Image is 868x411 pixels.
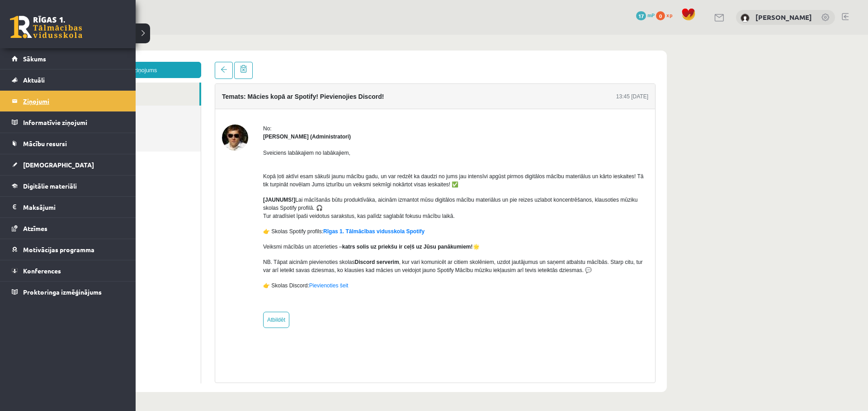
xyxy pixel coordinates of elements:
legend: Informatīvie ziņojumi [23,112,124,133]
a: [PERSON_NAME] [755,13,812,22]
a: Informatīvie ziņojumi [12,112,124,133]
a: Digitālie materiāli [12,175,124,196]
p: NB. Tāpat aicinām pievienoties skolas , kur vari komunicēt ar citiem skolēniem, uzdot jautājumus ... [227,223,612,240]
strong: katrs solis uz priekšu ir ceļš uz Jūsu panākumiem! [306,209,437,215]
span: Digitālie materiāli [23,182,77,190]
a: 17 mP [636,11,655,18]
h4: Temats: Mācies kopā ar Spotify! Pievienojies Discord! [186,58,348,65]
a: Dzēstie [27,94,165,117]
span: [DEMOGRAPHIC_DATA] [23,161,94,169]
span: xp [666,11,672,18]
a: Maksājumi [12,197,124,217]
a: Ienākošie [27,48,163,71]
a: Rīgas 1. Tālmācības vidusskola Spotify [287,194,388,200]
p: Veiksmi mācībās un atcerieties – 🌟 [227,208,612,216]
a: Atzīmes [12,218,124,239]
span: Proktoringa izmēģinājums [23,288,102,296]
strong: [JAUNUMS!] [227,162,259,168]
p: Lai mācīšanās būtu produktīvāka, aicinām izmantot mūsu digitālos mācību materiālus un pie reizes ... [227,161,612,185]
strong: Discord serverim [319,224,363,231]
span: Konferences [23,267,61,275]
img: Matīss Magone [741,14,750,23]
a: Aktuāli [12,69,124,90]
p: Kopā ļoti aktīvi esam sākuši jaunu mācību gadu, un var redzēt ka daudzi no jums jau intensīvi apg... [227,129,612,154]
a: Atbildēt [227,277,253,293]
p: 👉 Skolas Discord: [227,247,612,255]
legend: Ziņojumi [23,91,124,111]
a: Ziņojumi [12,91,124,111]
legend: Maksājumi [23,197,124,217]
p: 👉 Skolas Spotify profils: [227,193,612,201]
a: Rīgas 1. Tālmācības vidusskola [10,16,82,38]
a: [DEMOGRAPHIC_DATA] [12,154,124,175]
strong: [PERSON_NAME] (Administratori) [227,99,315,105]
a: Konferences [12,260,124,281]
div: No: [227,90,612,98]
span: 17 [636,11,646,20]
a: 0 xp [656,11,677,18]
img: Ivo Čapiņš [186,90,212,116]
a: Jauns ziņojums [27,27,165,43]
span: Sākums [23,55,46,63]
a: Pievienoties šeit [273,248,312,254]
span: Aktuāli [23,76,45,84]
span: mP [647,11,655,18]
span: Mācību resursi [23,139,67,148]
div: 13:45 [DATE] [580,58,612,66]
a: Nosūtītie [27,71,165,94]
span: Atzīmes [23,224,47,232]
p: Sveiciens labākajiem no labākajiem, [227,114,612,122]
a: Mācību resursi [12,133,124,154]
a: Sākums [12,48,124,69]
a: Proktoringa izmēģinājums [12,282,124,302]
span: 0 [656,11,665,20]
span: Motivācijas programma [23,245,94,254]
a: Motivācijas programma [12,239,124,260]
